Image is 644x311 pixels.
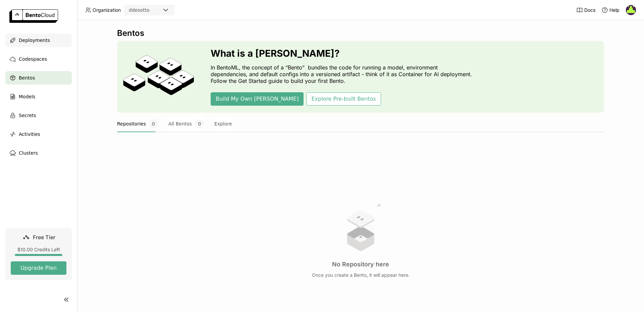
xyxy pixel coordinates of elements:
span: 0 [195,119,204,128]
img: no results [335,202,386,253]
img: cover onboarding [122,55,195,99]
button: Upgrade Plan [11,261,66,275]
a: Secrets [5,109,72,122]
span: 0 [149,119,158,128]
span: Secrets [19,111,36,119]
button: Repositories [117,115,158,132]
a: Free Tier$10.00 Credits LeftUpgrade Plan [5,228,72,280]
p: Once you create a Bento, it will appear here. [312,272,410,278]
h3: No Repository here [332,261,389,268]
a: Codespaces [5,52,72,66]
input: Selected ddesotto. [150,7,151,14]
div: Bentos [117,28,604,38]
a: Deployments [5,34,72,47]
a: Models [5,90,72,103]
button: Build My Own [PERSON_NAME] [211,92,304,106]
p: In BentoML, the concept of a “Bento” bundles the code for running a model, environment dependenci... [211,64,476,84]
button: Explore Pre-built Bentos [306,92,381,106]
div: Help [601,7,620,13]
span: Clusters [19,149,38,157]
div: $10.00 Credits Left [11,247,66,253]
a: Docs [576,7,595,13]
img: logo [9,9,58,23]
button: Explore [214,115,232,132]
button: All Bentos [168,115,204,132]
span: Codespaces [19,55,47,63]
div: ddesotto [129,7,150,13]
h3: What is a [PERSON_NAME]? [211,48,476,59]
img: Diego de Sotto [626,5,636,15]
span: Deployments [19,36,50,44]
a: Bentos [5,71,72,85]
span: Free Tier [33,234,55,241]
a: Activities [5,127,72,141]
a: Clusters [5,146,72,160]
span: Activities [19,130,40,138]
span: Help [609,7,620,13]
span: Models [19,93,35,101]
span: Bentos [19,74,35,82]
span: Docs [584,7,595,13]
span: Organization [93,7,121,13]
